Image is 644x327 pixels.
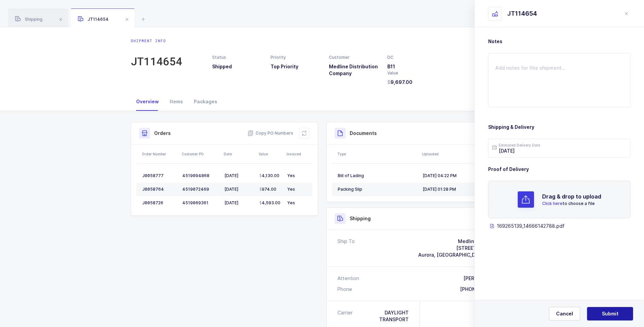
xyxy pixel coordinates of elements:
div: [DATE] [224,200,254,206]
span: Aurora, [GEOGRAPHIC_DATA], 80011 [418,252,502,258]
a: 169265139_14666142788.pdf [488,222,617,230]
div: Uploaded [422,151,506,157]
div: Customer PO [182,151,220,157]
div: Status [212,54,262,61]
div: Carrier [337,309,355,323]
div: J0058726 [142,200,177,206]
h3: Shipping & Delivery [488,124,630,131]
h3: Medline Distribution Company [329,63,379,77]
div: [STREET_ADDRESS] [418,245,502,252]
span: Submit [602,310,619,317]
div: [PHONE_NUMBER] [460,286,502,293]
div: J0058764 [142,187,177,192]
button: close drawer [622,10,630,18]
span: 974.00 [259,187,276,192]
div: Medline Industries [418,238,502,245]
h3: Documents [350,130,377,137]
div: Customer [329,54,379,61]
p: to choose a file [542,201,601,207]
span: Yes [287,187,295,192]
button: Submit [587,307,633,321]
div: Priority [271,54,321,61]
span: Yes [287,200,295,205]
div: DC [387,54,438,61]
button: Copy PO Numbers [247,130,293,137]
div: Packages [188,92,223,111]
span: Cancel [556,310,573,317]
div: [DATE] [224,187,254,192]
div: [PERSON_NAME] [463,275,502,282]
div: Ship To [337,238,355,258]
span: 4,593.00 [259,200,280,206]
div: [DATE] 04:22 PM [423,173,502,178]
h3: Shipping [350,215,371,222]
div: Overview [131,92,164,111]
span: Yes [287,173,295,178]
h3: Proof of Delivery [488,166,630,173]
h3: Orders [154,130,171,137]
div: Bill of Lading [338,173,417,178]
h2: Drag & drop to upload [542,192,601,201]
div: Value [387,70,438,76]
div: 4519094868 [182,173,219,178]
div: Shipment info [131,38,182,44]
h3: Shipped [212,63,262,70]
div: Value [259,151,282,157]
div: [DATE] [224,173,254,178]
div: 4519069361 [182,200,219,206]
div: Packing Slip [338,187,417,192]
span: 4,130.00 [259,173,279,178]
button: Cancel [549,307,580,321]
div: Invoiced [287,151,310,157]
span: 9,697.00 [387,79,412,86]
div: Date [224,151,255,157]
div: Order Number [142,151,178,157]
span: Shipping [15,17,42,22]
div: J0058777 [142,173,177,178]
h3: Notes [488,38,630,45]
div: Items [164,92,188,111]
h3: Top Priority [271,63,321,70]
div: Attention [337,275,359,282]
div: DAYLIGHT TRANSPORT [355,309,409,323]
div: 4519072469 [182,187,219,192]
h3: B11 [387,63,438,70]
div: [DATE] 01:28 PM [423,187,502,192]
div: Phone [337,286,352,293]
div: Type [337,151,418,157]
span: JT114654 [78,17,109,22]
div: JT114654 [507,10,537,18]
span: Click here [542,201,563,206]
